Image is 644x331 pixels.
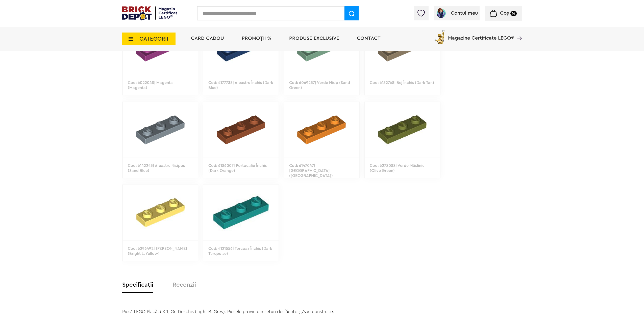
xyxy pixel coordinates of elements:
[242,36,271,41] a: PROMOȚII %
[203,240,278,271] p: Cod: 4121556| Turcoaz Închis (Dark Turquoise)
[139,36,168,42] span: CATEGORII
[191,36,224,41] a: Card Cadou
[123,185,198,240] img: 6296492.jpg
[123,158,198,188] p: Cod: 6142245| Albastru Nisipos (Sand Blue)
[203,102,278,158] img: 6186007.jpg
[123,102,198,158] img: 6142245.jpg
[203,185,278,240] img: 4121556.jpg
[514,29,522,34] a: Magazine Certificate LEGO®
[203,158,278,188] p: Cod: 6186007| Portocaliu Închis (Dark Orange)
[448,29,514,41] span: Magazine Certificate LEGO®
[203,75,278,105] p: Cod: 4177735| Albastru Închis (Dark Blue)
[123,240,198,271] p: Cod: 6296492| [PERSON_NAME] (Bright L. Yellow)
[500,11,509,16] span: Coș
[365,158,440,188] p: Cod: 6278088| Verde Măsliniu (Olive Green)
[365,75,440,105] p: Cod: 6132768| Bej Închis (Dark Tan)
[357,36,381,41] a: Contact
[289,36,339,41] a: Produse exclusive
[284,102,359,158] img: 6147047.jpg
[365,102,440,158] img: 6278088.jpg
[451,11,478,16] span: Contul meu
[284,75,359,105] p: Cod: 6069257| Verde Nisip (Sand Green)
[510,11,517,16] small: 16
[122,282,153,288] label: Specificații
[122,308,334,315] div: Piesă LEGO Placă 3 X 1, Gri Deschis (Light B. Grey). Piesele provin din seturi desfăcute şi/sau c...
[436,11,478,16] a: Contul meu
[284,158,359,188] p: Cod: 6147047| [GEOGRAPHIC_DATA] ([GEOGRAPHIC_DATA])
[172,282,196,288] label: Recenzii
[123,75,198,105] p: Cod: 6022048| Magenta (Magenta)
